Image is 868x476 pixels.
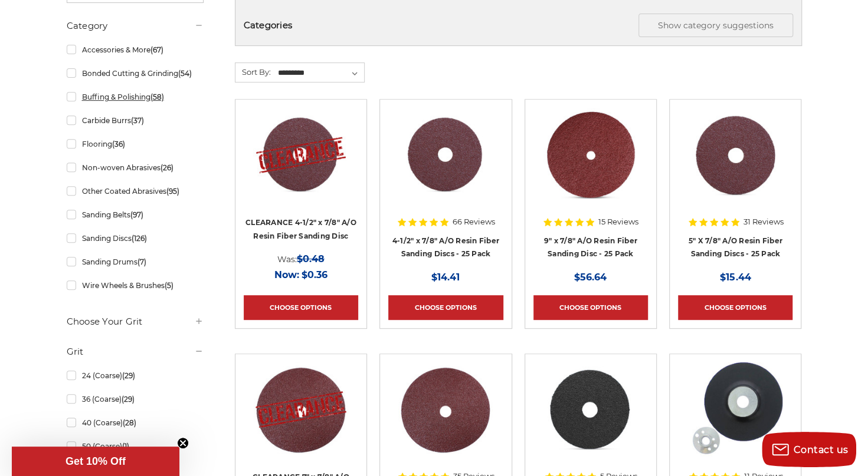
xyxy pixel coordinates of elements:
img: 7 inch aluminum oxide resin fiber disc [398,362,493,457]
a: 50 (Coarse) [67,436,204,457]
h5: Category [67,19,204,33]
a: 5" X 7/8" A/O Resin Fiber Sanding Discs - 25 Pack [689,236,782,259]
a: 9" x 7/8" A/O Resin Fiber Sanding Disc - 25 Pack [544,236,637,259]
a: Choose Options [678,295,792,320]
span: (29) [121,395,134,404]
a: Sanding Discs [67,228,204,249]
a: 24 (Coarse) [67,365,204,386]
span: (5) [164,281,173,290]
span: 66 Reviews [453,218,495,226]
a: Choose Options [244,295,358,320]
span: (37) [130,116,143,125]
a: 36 (Coarse) [67,389,204,409]
h5: Grit [67,345,204,359]
img: CLEARANCE 7 inch aluminum oxide resin fiber disc [254,362,348,457]
h5: Categories [244,14,793,37]
a: CLEARANCE 4-1/2" x 7/8" A/O Resin Fiber Sanding Disc [244,108,358,222]
button: Contact us [762,432,856,467]
span: (54) [178,69,191,78]
a: Choose Options [533,295,648,320]
a: Non-woven Abrasives [67,157,204,178]
span: $56.64 [574,272,607,283]
span: (58) [150,92,163,101]
div: Get 10% OffClose teaser [12,447,179,476]
img: CLEARANCE 4-1/2" x 7/8" A/O Resin Fiber Sanding Disc [253,108,349,202]
span: 31 Reviews [743,218,784,226]
a: Choose Options [388,295,503,320]
img: 5 inch aluminum oxide resin fiber disc [688,108,783,202]
h5: Choose Your Grit [67,315,204,329]
a: CLEARANCE 4-1/2" x 7/8" A/O Resin Fiber Sanding Disc [245,218,356,240]
a: Bonded Cutting & Grinding [67,63,204,84]
span: 15 Reviews [598,218,638,226]
span: Now: [274,269,299,280]
a: Sanding Drums [67,252,204,272]
a: Sanding Belts [67,204,204,225]
span: (95) [166,187,179,196]
span: (29) [122,371,135,380]
img: 5 Inch Silicon Carbide Resin Fiber Disc [543,362,638,457]
a: Wire Wheels & Brushes [67,275,204,296]
span: $0.36 [302,269,327,280]
span: (26) [160,163,173,172]
span: $15.44 [720,272,751,283]
a: Carbide Burrs [67,110,204,131]
span: (67) [150,45,163,54]
span: Contact us [794,444,849,455]
span: Get 10% Off [65,455,126,467]
a: 9" x 7/8" Aluminum Oxide Resin Fiber Disc [533,108,648,222]
span: (1) [122,442,129,451]
a: 4-1/2" x 7/8" A/O Resin Fiber Sanding Discs - 25 Pack [392,236,499,259]
a: 5 inch aluminum oxide resin fiber disc [678,108,792,222]
span: (7) [137,257,146,266]
button: Close teaser [177,437,189,449]
button: Show category suggestions [638,14,793,37]
a: Other Coated Abrasives [67,181,204,201]
a: Accessories & More [67,39,204,60]
span: (36) [112,140,125,148]
label: Sort By: [235,63,271,81]
span: $0.48 [297,253,325,265]
div: Was: [244,251,358,267]
img: 9" x 7/8" Aluminum Oxide Resin Fiber Disc [543,108,638,202]
a: 40 (Coarse) [67,412,204,433]
span: (126) [131,234,146,243]
a: Flooring [67,134,204,154]
a: 4.5 inch resin fiber disc [388,108,503,222]
span: $14.41 [431,272,460,283]
a: Buffing & Polishing [67,87,204,107]
span: (97) [130,210,143,219]
select: Sort By: [276,64,364,82]
span: (28) [122,418,136,427]
img: 4.5 inch resin fiber disc [398,108,494,202]
img: 7" Resin Fiber Rubber Backing Pad 5/8-11 nut [688,362,782,457]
